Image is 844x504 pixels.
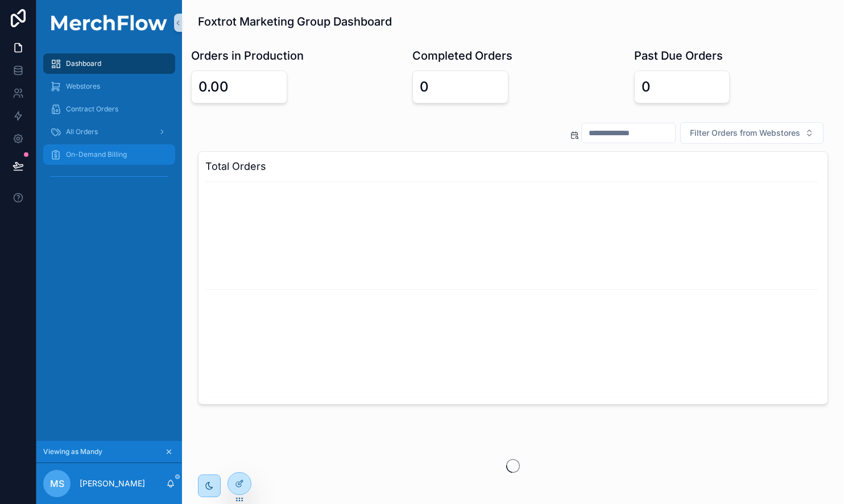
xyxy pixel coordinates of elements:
div: 0 [642,78,651,96]
a: On-Demand Billing [43,144,175,165]
span: Filter Orders from Webstores [690,127,800,139]
p: [PERSON_NAME] [80,478,145,489]
div: chart [205,179,821,397]
span: All Orders [66,127,98,136]
span: Viewing as Mandy [43,447,102,456]
h1: Past Due Orders [634,48,723,64]
a: Contract Orders [43,99,175,119]
a: All Orders [43,122,175,142]
button: Select Button [680,122,824,144]
h1: Foxtrot Marketing Group Dashboard [198,14,392,30]
span: Dashboard [66,59,101,68]
span: MS [50,477,64,490]
h3: Total Orders [205,159,821,174]
a: Dashboard [43,53,175,74]
h1: Orders in Production [191,48,304,64]
div: 0.00 [198,78,229,96]
span: Contract Orders [66,105,118,114]
a: Webstores [43,76,175,97]
span: Webstores [66,82,100,91]
div: 0 [420,78,429,96]
span: On-Demand Billing [66,150,127,159]
img: App logo [43,15,175,31]
h1: Completed Orders [412,48,512,64]
div: scrollable content [36,45,182,200]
